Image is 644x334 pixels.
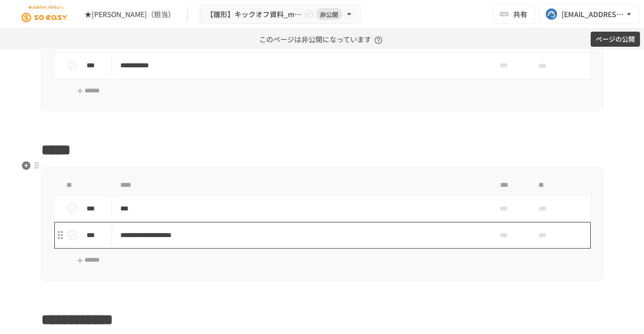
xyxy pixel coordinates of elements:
img: JEGjsIKIkXC9kHzRN7titGGb0UF19Vi83cQ0mCQ5DuX [12,6,76,22]
button: status [62,225,83,245]
span: 非公開 [316,9,342,20]
span: 【雛形】キックオフ資料_medical2406 [206,8,302,21]
button: [EMAIL_ADDRESS][DOMAIN_NAME] [539,4,640,24]
span: 共有 [513,9,527,20]
div: ★[PERSON_NAME]（担当） [85,9,175,20]
div: [EMAIL_ADDRESS][DOMAIN_NAME] [561,8,624,21]
button: 【雛形】キックオフ資料_medical2406非公開 [200,5,361,24]
button: status [62,198,83,218]
button: 共有 [493,4,535,24]
table: task table [54,176,591,249]
p: このページは非公開になっています [259,29,385,50]
button: ページの公開 [591,32,640,47]
button: status [62,56,83,76]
